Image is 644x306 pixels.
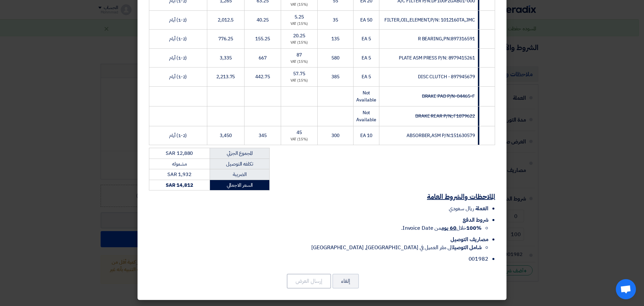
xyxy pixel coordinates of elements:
[616,279,636,299] div: دردشة مفتوحة
[284,59,315,65] div: (15%) VAT
[362,54,371,61] span: 5 EA
[149,244,482,252] li: الى مقر العميل في [GEOGRAPHIC_DATA], [GEOGRAPHIC_DATA]
[293,70,305,77] span: 57.75
[450,235,488,244] span: مصاريف التوصيل
[401,224,482,232] span: خلال من Invoice Date.
[220,132,232,139] span: 3,450
[284,137,315,142] div: (15%) VAT
[149,255,488,263] li: 001982
[333,16,338,24] span: 35
[422,93,475,100] strike: BRAKE PAD P/N-04465-F
[218,16,233,24] span: 2,012.5
[284,21,315,27] div: (15%) VAT
[297,51,302,58] span: 87
[210,169,269,180] td: الضريبة
[210,148,269,159] td: المجموع الجزئي
[287,274,331,289] button: إرسال العرض
[441,224,456,232] u: 60 يوم
[257,16,269,24] span: 40.25
[218,35,233,42] span: 776.25
[210,180,269,190] td: السعر الاجمالي
[297,129,302,136] span: 45
[407,132,475,139] span: ABSORBER,ASM P/N:151630579
[210,159,269,169] td: تكلفه التوصيل
[167,171,192,178] span: SAR 1,932
[293,32,305,39] span: 20.25
[284,78,315,84] div: (15%) VAT
[169,16,187,24] span: (1-2) أيام
[360,132,372,139] span: 10 EA
[284,2,315,8] div: (15%) VAT
[216,73,235,80] span: 2,213.75
[166,181,193,189] strong: SAR 14,812
[463,216,488,224] span: شروط الدفع
[466,224,482,232] strong: 100%
[331,73,339,80] span: 385
[360,16,372,24] span: 50 EA
[149,148,210,159] td: SAR 12,880
[169,54,187,61] span: (1-2) أيام
[356,109,376,123] span: Not Available
[169,132,187,139] span: (1-2) أيام
[418,35,475,42] span: R BEARING,PN:897316591
[399,54,475,61] span: PLATE ASM PRESS P/N: 8979415261
[475,205,488,213] span: العملة
[331,54,339,61] span: 580
[255,35,270,42] span: 155.25
[449,205,474,213] span: ريال سعودي
[362,73,371,80] span: 5 EA
[453,244,482,252] strong: شامل التوصيل
[259,54,267,61] span: 667
[331,132,339,139] span: 300
[384,16,475,24] span: FILTER,OIL,ELEMENT,P/N: 1012160TA,JMC
[331,35,339,42] span: 135
[259,132,267,139] span: 345
[332,274,359,289] button: إلغاء
[294,13,304,20] span: 5.25
[169,35,187,42] span: (1-2) أيام
[172,160,187,168] span: مشموله
[418,73,475,80] span: DISC CLUTCH - 897945679
[356,89,376,103] span: Not Available
[255,73,270,80] span: 442.75
[362,35,371,42] span: 5 EA
[415,113,475,120] strike: BRAKE REAR P/N; F1879622
[169,73,187,80] span: (1-2) أيام
[284,40,315,46] div: (15%) VAT
[220,54,232,61] span: 3,335
[427,191,495,202] u: الملاحظات والشروط العامة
